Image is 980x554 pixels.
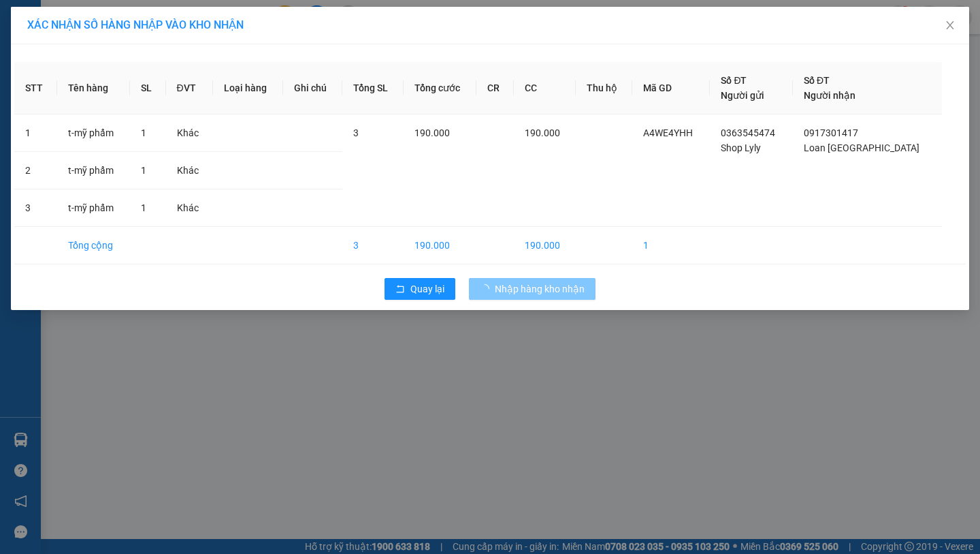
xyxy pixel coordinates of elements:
[414,127,450,138] span: 190.000
[353,127,359,138] span: 3
[410,281,444,296] span: Quay lại
[213,62,283,114] th: Loại hàng
[404,227,476,264] td: 190.000
[14,62,57,114] th: STT
[804,75,830,86] span: Số ĐT
[166,62,213,114] th: ĐVT
[57,227,130,264] td: Tổng cộng
[804,142,919,153] span: Loan [GEOGRAPHIC_DATA]
[514,227,576,264] td: 190.000
[804,90,855,101] span: Người nhận
[404,62,476,114] th: Tổng cước
[141,202,146,213] span: 1
[804,127,858,138] span: 0917301417
[525,127,560,138] span: 190.000
[476,62,513,114] th: CR
[166,189,213,227] td: Khác
[385,278,455,300] button: rollbackQuay lại
[14,152,57,189] td: 2
[632,62,710,114] th: Mã GD
[166,152,213,189] td: Khác
[57,62,130,114] th: Tên hàng
[166,114,213,152] td: Khác
[395,284,405,295] span: rollback
[721,142,761,153] span: Shop Lyly
[57,189,130,227] td: t-mỹ phẩm
[14,189,57,227] td: 3
[27,18,244,31] span: XÁC NHẬN SỐ HÀNG NHẬP VÀO KHO NHẬN
[931,7,969,45] button: Close
[945,20,955,31] span: close
[721,127,775,138] span: 0363545474
[57,114,130,152] td: t-mỹ phẩm
[643,127,693,138] span: A4WE4YHH
[342,62,404,114] th: Tổng SL
[480,284,495,294] span: loading
[14,114,57,152] td: 1
[130,62,165,114] th: SL
[514,62,576,114] th: CC
[342,227,404,264] td: 3
[283,62,342,114] th: Ghi chú
[469,278,595,300] button: Nhập hàng kho nhận
[57,152,130,189] td: t-mỹ phẩm
[141,127,146,138] span: 1
[632,227,710,264] td: 1
[495,281,585,296] span: Nhập hàng kho nhận
[721,90,764,101] span: Người gửi
[721,75,747,86] span: Số ĐT
[141,165,146,176] span: 1
[576,62,633,114] th: Thu hộ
